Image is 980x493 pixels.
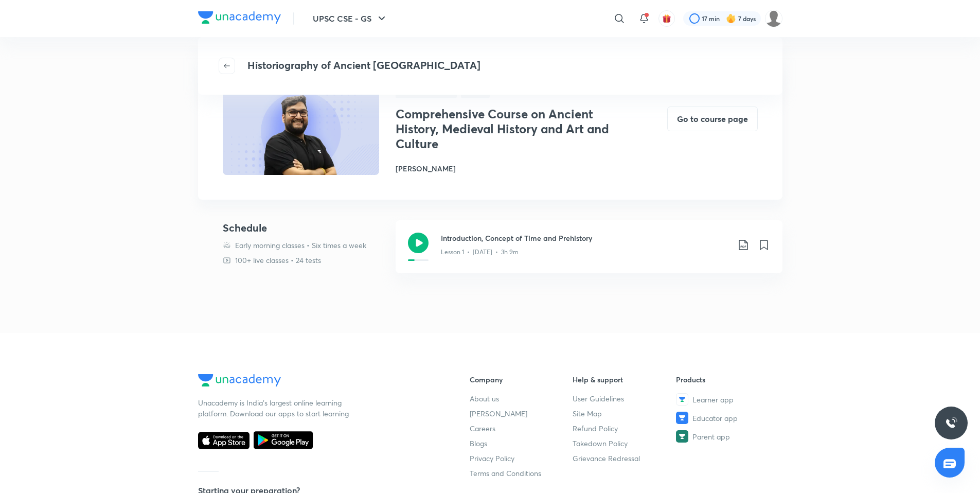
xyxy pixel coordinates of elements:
[573,393,676,404] a: User Guidelines
[396,163,626,174] h6: [PERSON_NAME]
[573,438,676,449] a: Takedown Policy
[223,220,387,236] h4: Schedule
[573,423,676,434] a: Refund Policy
[676,412,779,424] a: Educator app
[692,431,730,442] span: Parent app
[396,107,626,151] h3: Comprehensive Course on Ancient History, Medieval History and Art and Culture
[235,240,366,251] p: Early morning classes • Six times a week
[221,86,380,175] img: Thumbnail
[198,374,281,386] img: Company Logo
[573,408,676,419] a: Site Map
[945,417,957,429] img: ttu
[198,374,437,389] a: Company Logo
[441,233,729,243] h3: Introduction, Concept of Time and Prehistory
[676,393,779,406] a: Learner app
[396,220,782,286] a: Introduction, Concept of Time and PrehistoryLesson 1 • [DATE] • 3h 9m
[470,453,573,464] a: Privacy Policy
[692,394,734,405] span: Learner app
[307,8,394,29] button: UPSC CSE - GS
[198,11,281,26] a: Company Logo
[470,423,573,434] a: Careers
[676,430,688,443] img: Parent app
[470,393,573,404] a: About us
[247,58,480,74] h4: Historiography of Ancient [GEOGRAPHIC_DATA]
[573,374,676,385] h6: Help & support
[470,408,573,419] a: [PERSON_NAME]
[692,413,738,424] span: Educator app
[676,430,779,443] a: Parent app
[662,14,671,23] img: avatar
[198,11,281,24] img: Company Logo
[470,438,573,449] a: Blogs
[667,107,758,131] button: Go to course page
[441,248,519,257] p: Lesson 1 • [DATE] • 3h 9m
[676,374,779,385] h6: Products
[676,393,688,406] img: Learner app
[198,397,352,419] p: Unacademy is India’s largest online learning platform. Download our apps to start learning
[676,412,688,424] img: Educator app
[470,374,573,385] h6: Company
[470,468,573,479] a: Terms and Conditions
[235,255,321,266] p: 100+ live classes • 24 tests
[658,10,675,27] button: avatar
[765,10,782,27] img: Ayush Kumar
[573,453,676,464] a: Grievance Redressal
[726,13,736,24] img: streak
[470,423,495,434] span: Careers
